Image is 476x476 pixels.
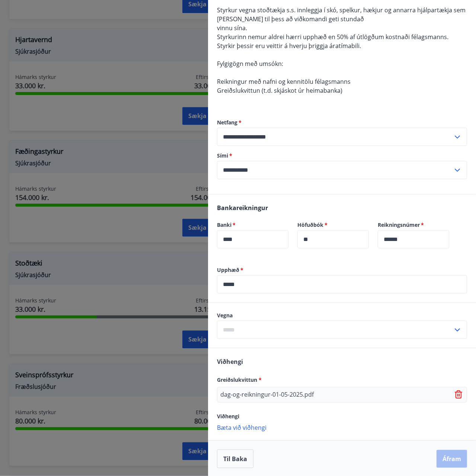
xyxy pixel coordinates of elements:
span: Fylgigögn með umsókn: [217,60,283,68]
span: Styrkur vegna stoðtækja s.s. innleggja í skó, spelkur, hækjur og annarra hjálpartækja sem [PERSON... [217,6,466,23]
label: Reikningsnúmer [378,221,449,229]
span: Bankareikningur [217,204,268,212]
span: Viðhengi [217,358,243,366]
span: Styrkurinn nemur aldrei hærri upphæð en 50% af útlögðum kostnaði félagsmanns. [217,33,448,41]
label: Vegna [217,312,467,319]
label: Sími [217,152,467,159]
span: vinnu sína. [217,24,247,32]
div: Upphæð [217,275,467,293]
label: Banki [217,221,288,229]
button: Til baka [217,450,253,468]
label: Upphæð [217,266,467,274]
p: Bæta við viðhengi [217,423,467,431]
p: dag-og-reikningur-01-05-2025.pdf [220,390,314,399]
span: Styrkir þessir eru veittir á hverju þriggja áratímabili. [217,42,361,50]
label: Netfang [217,119,467,126]
label: Höfuðbók [297,221,369,229]
span: Greiðslukvittun [217,376,262,383]
span: Greiðslukvittun (t.d. skjáskot úr heimabanka) [217,86,342,95]
span: Viðhengi [217,413,239,420]
span: Reikningur með nafni og kennitölu félagsmanns [217,77,351,86]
